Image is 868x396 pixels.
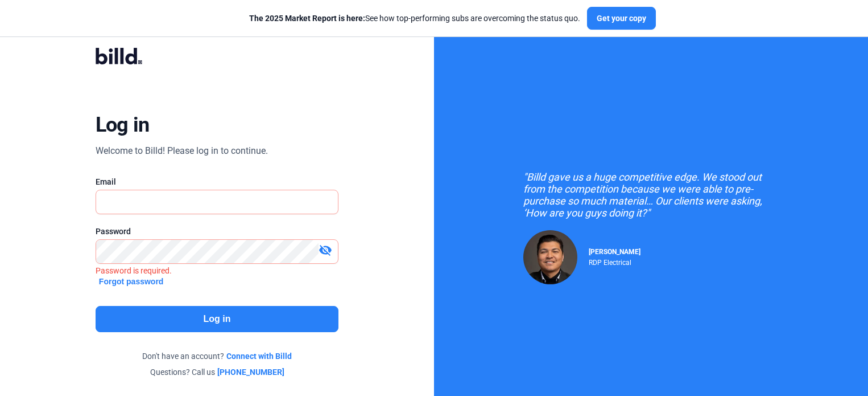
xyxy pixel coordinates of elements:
[96,226,338,237] div: Password
[587,7,656,30] button: Get your copy
[217,366,284,378] a: [PHONE_NUMBER]
[96,144,268,158] div: Welcome to Billd! Please log in to continue.
[96,306,338,332] button: Log in
[96,366,338,378] div: Questions? Call us
[96,176,338,187] div: Email
[319,243,332,257] mat-icon: visibility_off
[589,248,640,256] span: [PERSON_NAME]
[96,266,172,275] i: Password is required.
[96,112,150,137] div: Log in
[226,350,292,362] a: Connect with Billd
[249,13,580,24] div: See how top-performing subs are overcoming the status quo.
[96,350,338,362] div: Don't have an account?
[523,171,779,219] div: "Billd gave us a huge competitive edge. We stood out from the competition because we were able to...
[589,256,640,267] div: RDP Electrical
[249,14,365,23] span: The 2025 Market Report is here:
[96,275,167,288] button: Forgot password
[523,230,577,284] img: Raul Pacheco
